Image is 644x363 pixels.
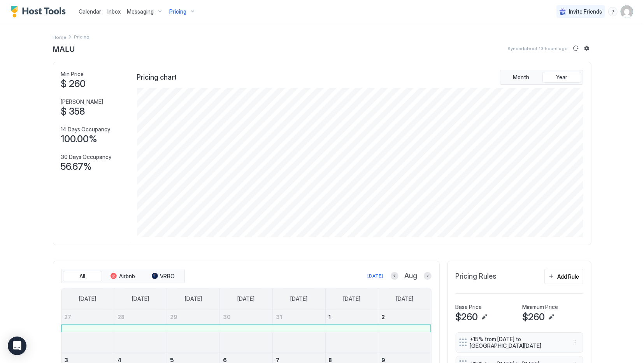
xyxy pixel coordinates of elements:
div: Open Intercom Messenger [8,337,26,355]
span: 2 [381,314,385,320]
a: Thursday [283,288,315,309]
span: Inbox [107,8,121,15]
span: 31 [276,314,282,320]
div: tab-group [500,70,583,85]
button: Previous month [391,272,398,280]
span: $ 358 [61,106,85,117]
a: Monday [124,288,157,309]
span: [DATE] [79,295,96,302]
a: Inbox [107,7,121,16]
span: VRBO [160,273,175,280]
button: All [63,271,102,282]
span: Messaging [127,8,154,15]
button: Listing settings [582,44,591,53]
button: Sync prices [571,44,581,53]
span: Breadcrumb [74,34,90,40]
div: menu [608,7,618,16]
span: Invite Friends [569,8,602,15]
span: 30 [223,314,231,320]
a: July 27, 2025 [61,310,114,324]
span: [DATE] [185,295,202,302]
td: July 30, 2025 [220,310,273,353]
a: August 2, 2025 [378,310,431,324]
td: August 2, 2025 [378,310,431,353]
td: July 27, 2025 [61,310,114,353]
span: Minimum Price [523,304,558,311]
a: July 28, 2025 [114,310,167,324]
span: Year [556,74,567,81]
div: User profile [621,5,633,18]
button: Month [502,72,541,83]
span: [PERSON_NAME] [61,98,104,105]
span: Synced about 13 hours ago [508,45,568,51]
button: Year [542,72,581,83]
a: July 29, 2025 [167,310,219,324]
span: $ 260 [61,78,86,90]
td: July 29, 2025 [167,310,220,353]
span: 56.67% [61,161,92,173]
span: Calendar [79,8,101,15]
a: Wednesday [230,288,262,309]
span: Month [513,74,530,81]
a: Home [53,33,67,41]
a: August 1, 2025 [326,310,378,324]
span: Base Price [456,304,482,311]
span: Pricing chart [137,73,177,82]
button: [DATE] [367,271,384,281]
span: 14 Days Occupancy [61,126,111,133]
button: Add Rule [544,269,583,284]
span: [DATE] [396,295,413,302]
span: MALU [53,42,75,54]
a: Saturday [388,288,421,309]
span: Min Price [61,71,84,78]
a: Calendar [79,7,101,16]
td: July 31, 2025 [272,310,325,353]
div: menu [570,338,580,347]
span: Pricing Rules [456,272,497,281]
span: [DATE] [343,295,360,302]
span: 28 [118,314,125,320]
button: Next month [424,272,432,280]
span: Aug [405,272,418,281]
button: More options [570,338,580,347]
a: Host Tools Logo [11,6,69,17]
span: 27 [65,314,72,320]
span: 30 Days Occupancy [61,154,112,161]
span: $260 [523,311,545,323]
span: 100.00% [61,133,98,145]
span: [DATE] [290,295,307,302]
span: All [79,273,85,280]
a: Sunday [71,288,104,309]
span: $260 [456,311,478,323]
button: Airbnb [104,271,142,282]
div: [DATE] [368,272,383,279]
div: Breadcrumb [53,33,67,41]
td: August 1, 2025 [325,310,378,353]
button: VRBO [144,271,183,282]
span: Home [53,34,67,40]
span: +15% from [DATE] to [GEOGRAPHIC_DATA][DATE] [470,336,563,349]
a: July 31, 2025 [273,310,325,324]
a: Tuesday [177,288,210,309]
span: Pricing [169,8,186,15]
a: Friday [335,288,368,309]
span: [DATE] [132,295,149,302]
span: 1 [329,314,331,320]
span: 29 [170,314,177,320]
div: tab-group [61,269,185,284]
div: Add Rule [558,272,579,281]
a: July 30, 2025 [220,310,272,324]
span: Airbnb [119,273,135,280]
button: Edit [547,312,556,322]
button: Edit [480,312,489,322]
span: [DATE] [237,295,254,302]
td: July 28, 2025 [114,310,167,353]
